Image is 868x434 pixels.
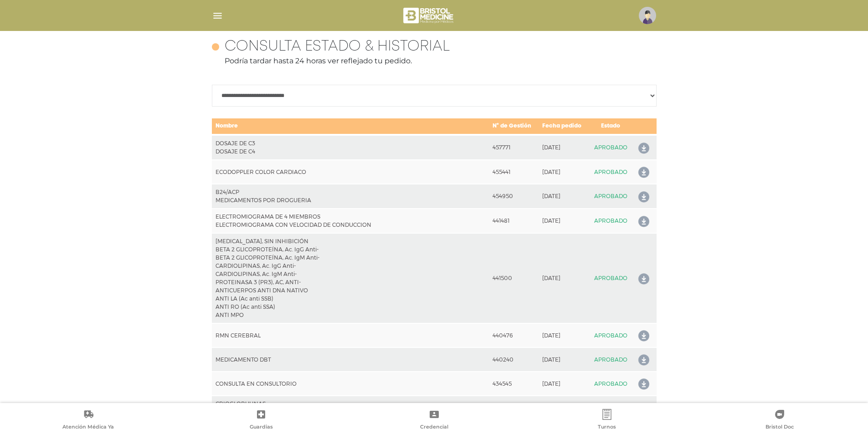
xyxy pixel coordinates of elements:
[589,372,632,396] td: APROBADO
[539,118,589,135] td: Fecha pedido
[402,5,456,26] img: bristol-medicine-blanco.png
[212,160,489,184] td: ECODOPPLER COLOR CARDIACO
[489,347,539,372] td: 440240
[539,209,589,233] td: [DATE]
[489,160,539,184] td: 455441
[539,233,589,323] td: [DATE]
[489,135,539,160] td: 457771
[212,233,489,323] td: [MEDICAL_DATA], SIN INHIBICIÓN BETA 2 GLICOPROTEÍNA, Ac. IgG Anti- BETA 2 GLICOPROTEÍNA, Ac. IgM ...
[212,184,489,209] td: B24/ACP MEDICAMENTOS POR DROGUERIA
[212,323,489,347] td: RMN CEREBRAL
[489,323,539,347] td: 440476
[212,10,223,21] img: Cober_menu-lines-white.svg
[175,409,347,432] a: Guardias
[539,323,589,347] td: [DATE]
[489,118,539,135] td: N° de Gestión
[212,347,489,372] td: MEDICAMENTO DBT
[539,372,589,396] td: [DATE]
[539,160,589,184] td: [DATE]
[2,409,175,432] a: Atención Médica Ya
[489,372,539,396] td: 434545
[589,323,632,347] td: APROBADO
[589,135,632,160] td: APROBADO
[589,160,632,184] td: APROBADO
[212,372,489,396] td: CONSULTA EN CONSULTORIO
[639,7,656,24] img: profile-placeholder.svg
[348,409,520,432] a: Credencial
[598,424,616,432] span: Turnos
[225,38,450,56] h4: Consulta estado & historial
[765,424,794,432] span: Bristol Doc
[489,233,539,323] td: 441500
[250,424,273,432] span: Guardias
[539,347,589,372] td: [DATE]
[589,233,632,323] td: APROBADO
[420,424,448,432] span: Credencial
[489,184,539,209] td: 454950
[489,209,539,233] td: 441481
[693,409,866,432] a: Bristol Doc
[212,118,489,135] td: Nombre
[589,184,632,209] td: APROBADO
[589,209,632,233] td: APROBADO
[539,184,589,209] td: [DATE]
[589,347,632,372] td: APROBADO
[212,209,489,233] td: ELECTROMIOGRAMA DE 4 MIEMBROS ELECTROMIOGRAMA CON VELOCIDAD DE CONDUCCION
[212,56,657,66] p: Podría tardar hasta 24 horas ver reflejado tu pedido.
[589,118,632,135] td: Estado
[212,135,489,160] td: DOSAJE DE C3 DOSAJE DE C4
[62,424,114,432] span: Atención Médica Ya
[520,409,693,432] a: Turnos
[539,135,589,160] td: [DATE]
